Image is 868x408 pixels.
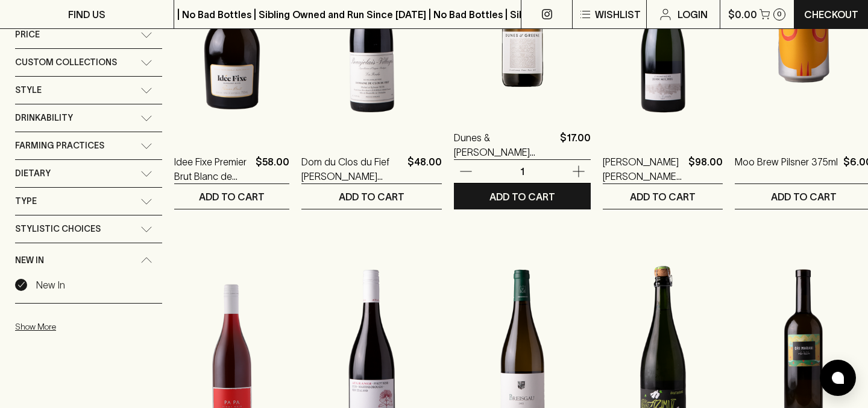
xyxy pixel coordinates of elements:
p: ADD TO CART [489,190,555,204]
span: Dietary [15,166,51,181]
div: Style [15,77,162,104]
button: ADD TO CART [301,184,442,209]
a: [PERSON_NAME] [PERSON_NAME] Brut NV [603,155,684,183]
p: Wishlist [595,7,641,22]
span: Stylistic Choices [15,222,101,237]
span: Style [15,83,42,98]
div: Farming Practices [15,132,162,159]
p: FIND US [68,7,105,22]
p: 0 [777,11,782,18]
div: Drinkability [15,104,162,132]
div: Stylistic Choices [15,215,162,243]
button: Show More [15,314,173,339]
button: ADD TO CART [603,184,723,209]
p: New In [36,278,65,292]
p: $58.00 [256,155,289,183]
span: Type [15,194,37,209]
p: ADD TO CART [339,190,404,204]
a: Moo Brew Pilsner 375ml [735,155,838,183]
span: Price [15,27,40,42]
p: ADD TO CART [199,190,265,204]
p: $98.00 [688,155,723,183]
p: $48.00 [407,155,442,183]
div: Type [15,188,162,215]
img: bubble-icon [832,372,844,384]
p: ADD TO CART [630,190,696,204]
a: Dom du Clos du Fief [PERSON_NAME][GEOGRAPHIC_DATA]-Villages 2023 [301,155,403,183]
p: 1 [508,165,537,178]
span: Custom Collections [15,55,117,70]
div: Price [15,21,162,48]
button: ADD TO CART [454,184,591,209]
p: Login [678,7,708,22]
div: New In [15,243,162,278]
p: $17.00 [560,130,591,159]
p: ADD TO CART [771,190,837,204]
button: ADD TO CART [174,184,289,209]
span: Drinkability [15,110,73,126]
span: Farming Practices [15,138,104,153]
p: $0.00 [728,7,757,22]
a: Dunes & [PERSON_NAME] Chardonnay / Pinot Sparkling NV [454,130,555,159]
p: Checkout [804,7,858,22]
span: New In [15,253,44,268]
a: Idee Fixe Premier Brut Blanc de Blancs Sparkling 2023 750ml [174,155,251,183]
div: Custom Collections [15,49,162,76]
div: Dietary [15,160,162,187]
